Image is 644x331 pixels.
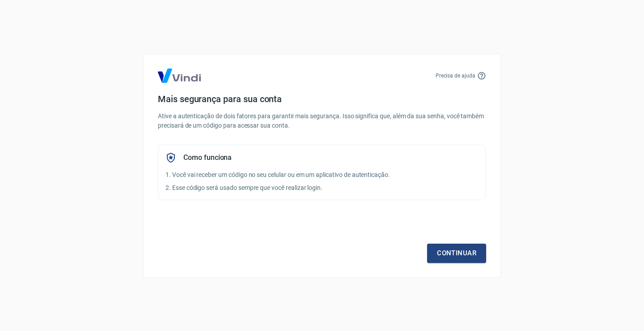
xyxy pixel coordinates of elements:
p: Precisa de ajuda [436,72,475,80]
p: 1. Você vai receber um código no seu celular ou em um aplicativo de autenticação. [165,170,479,180]
p: 2. Esse código será usado sempre que você realizar login. [165,183,479,193]
h5: Como funciona [183,153,232,162]
p: Ative a autenticação de dois fatores para garantir mais segurança. Isso significa que, além da su... [158,112,486,130]
img: Logo Vind [158,69,201,83]
a: Continuar [427,244,486,262]
h4: Mais segurança para sua conta [158,94,486,104]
